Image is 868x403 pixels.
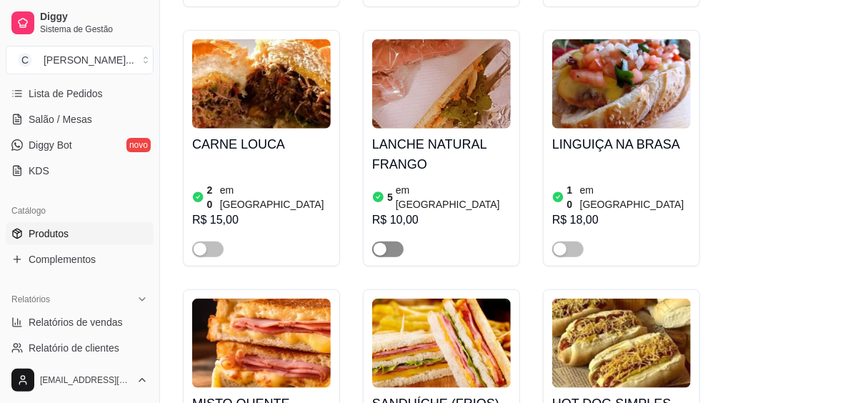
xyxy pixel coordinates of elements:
article: 10 [567,183,577,212]
a: Relatório de clientes [6,337,154,359]
div: R$ 18,00 [552,212,691,229]
article: 20 [207,183,217,212]
span: Sistema de Gestão [40,24,148,35]
a: Salão / Mesas [6,108,154,131]
div: R$ 15,00 [192,212,331,229]
article: em [GEOGRAPHIC_DATA] [220,183,331,212]
a: DiggySistema de Gestão [6,6,154,40]
span: Produtos [29,227,69,241]
span: Diggy [40,11,148,24]
a: Lista de Pedidos [6,82,154,105]
a: Relatórios de vendas [6,311,154,334]
button: [EMAIL_ADDRESS][DOMAIN_NAME] [6,363,154,397]
span: Relatórios de vendas [29,315,123,329]
span: Diggy Bot [29,138,72,152]
img: product-image [552,39,691,129]
a: Diggy Botnovo [6,134,154,156]
div: Catálogo [6,199,154,222]
div: R$ 10,00 [372,212,511,229]
span: Salão / Mesas [29,112,92,126]
a: Produtos [6,222,154,245]
h4: LINGUIÇA NA BRASA [552,134,691,154]
img: product-image [192,39,331,129]
img: product-image [372,299,511,388]
a: Complementos [6,248,154,271]
div: [PERSON_NAME] ... [44,53,134,67]
h4: LANCHE NATURAL FRANGO [372,134,511,174]
span: Relatório de clientes [29,341,119,355]
span: C [18,53,32,67]
img: product-image [552,299,691,388]
img: product-image [192,299,331,388]
article: 5 [387,190,393,204]
article: em [GEOGRAPHIC_DATA] [396,183,511,212]
span: Relatórios [11,294,50,305]
article: em [GEOGRAPHIC_DATA] [580,183,691,212]
img: product-image [372,39,511,129]
h4: CARNE LOUCA [192,134,331,154]
button: Select a team [6,46,154,74]
span: Lista de Pedidos [29,86,103,101]
span: Complementos [29,252,96,267]
span: KDS [29,164,49,178]
span: [EMAIL_ADDRESS][DOMAIN_NAME] [40,374,131,386]
a: KDS [6,159,154,182]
